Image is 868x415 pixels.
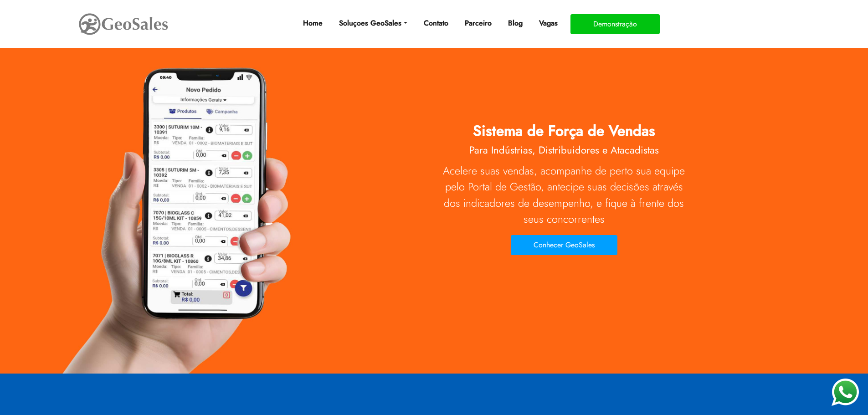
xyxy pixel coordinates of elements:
[504,14,526,32] a: Blog
[441,163,687,228] p: Acelere suas vendas, acompanhe de perto sua equipe pelo Portal de Gestão, antecipe suas decisões ...
[441,144,687,160] h2: Para Indústrias, Distribuidores e Atacadistas
[420,14,452,32] a: Contato
[299,14,326,32] a: Home
[335,14,411,32] a: Soluçoes GeoSales
[570,14,660,34] button: Demonstração
[473,120,655,141] span: Sistema de Força de Vendas
[78,11,169,37] img: GeoSales
[535,14,561,32] a: Vagas
[461,14,495,32] a: Parceiro
[832,379,859,406] img: WhatsApp
[511,235,617,255] button: Conhecer GeoSales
